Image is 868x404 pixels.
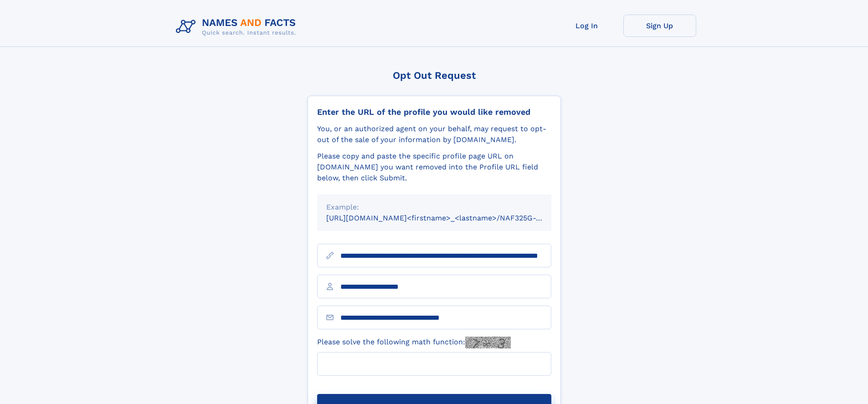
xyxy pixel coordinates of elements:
img: Logo Names and Facts [172,15,303,39]
a: Sign Up [623,15,696,37]
div: Example: [326,202,542,213]
div: You, or an authorized agent on your behalf, may request to opt-out of the sale of your informatio... [317,123,551,145]
div: Opt Out Request [308,70,561,81]
small: [URL][DOMAIN_NAME]<firstname>_<lastname>/NAF325G-xxxxxxxx [326,214,569,222]
a: Log In [550,15,623,37]
div: Please copy and paste the specific profile page URL on [DOMAIN_NAME] you want removed into the Pr... [317,151,551,184]
label: Please solve the following math function: [317,337,511,348]
div: Enter the URL of the profile you would like removed [317,107,551,117]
